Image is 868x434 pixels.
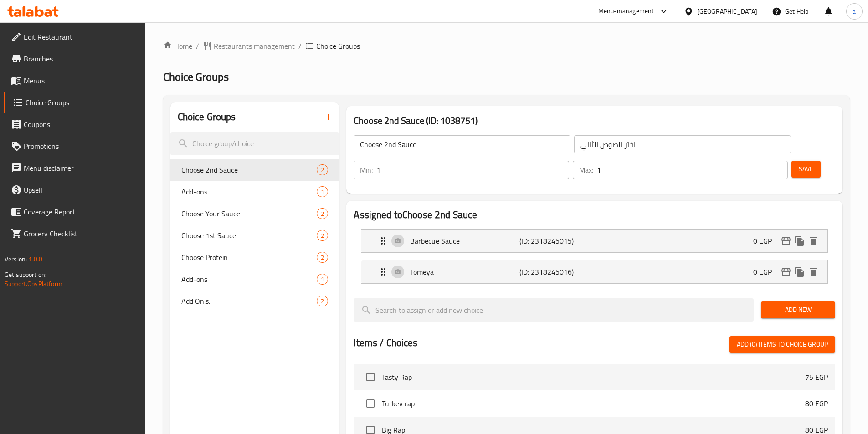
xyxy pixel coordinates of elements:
a: Menu disclaimer [4,157,145,179]
button: edit [779,234,793,248]
span: Menu disclaimer [24,163,138,174]
span: 1 [317,188,328,196]
span: Upsell [24,184,138,195]
span: 2 [317,231,328,240]
h2: Items / Choices [354,336,417,350]
span: Promotions [24,141,138,152]
button: duplicate [793,234,806,248]
button: delete [806,234,820,248]
nav: breadcrumb [163,41,850,51]
a: Edit Restaurant [4,26,145,48]
p: Barbecue Sauce [410,235,519,246]
button: Add (0) items to choice group [729,336,835,353]
p: Min: [360,164,373,175]
li: / [196,41,199,51]
span: Choice Groups [26,97,138,108]
div: Choose Protein2 [170,246,339,268]
span: 1.0.0 [28,253,42,265]
div: Choices [317,230,328,241]
h3: Choose 2nd Sauce (ID: 1038751) [354,113,835,128]
button: Save [791,161,821,178]
div: Expand [361,260,827,283]
span: Turkey rap [382,398,805,409]
span: Add-ons [181,186,317,197]
span: Add-ons [181,274,317,285]
div: Expand [361,230,827,252]
div: Choices [317,296,328,306]
span: Version: [5,253,27,265]
a: Promotions [4,135,145,157]
div: Choices [317,274,328,285]
a: Support.OpsPlatform [5,278,62,290]
a: Home [163,41,192,51]
li: Expand [354,225,835,256]
span: Select choice [361,368,380,387]
a: Coverage Report [4,201,145,223]
input: search [354,298,754,322]
p: (ID: 2318245015) [519,235,592,246]
span: Add On's: [181,296,317,306]
div: Choose Your Sauce2 [170,203,339,225]
span: Grocery Checklist [24,228,138,239]
span: Get support on: [5,269,46,281]
button: Add New [761,301,835,318]
p: 0 EGP [753,266,779,277]
span: Tasty Rap [382,372,805,383]
span: Choose Your Sauce [181,208,317,219]
a: Branches [4,48,145,70]
li: / [298,41,302,51]
li: Expand [354,256,835,287]
h2: Assigned to Choose 2nd Sauce [354,208,835,222]
span: Choice Groups [316,41,360,51]
span: Choose 2nd Sauce [181,164,317,175]
input: search [170,132,339,155]
a: Menus [4,70,145,92]
span: Coverage Report [24,206,138,217]
button: delete [806,265,820,279]
h2: Choice Groups [178,110,236,124]
div: Choices [317,252,328,263]
div: Choices [317,186,328,197]
span: Branches [24,53,138,64]
span: a [853,6,856,16]
span: 2 [317,253,328,262]
div: Choose 2nd Sauce2 [170,159,339,181]
span: 2 [317,297,328,306]
span: 1 [317,275,328,284]
span: Choose 1st Sauce [181,230,317,241]
div: [GEOGRAPHIC_DATA] [697,6,757,16]
span: Coupons [24,119,138,130]
p: 80 EGP [805,398,828,409]
div: Menu-management [598,6,654,17]
p: 75 EGP [805,372,828,383]
span: Restaurants management [214,41,295,51]
div: Choose 1st Sauce2 [170,225,339,246]
span: 2 [317,209,328,218]
span: Add New [768,304,828,316]
button: duplicate [793,265,806,279]
p: Tomeya [410,266,519,277]
a: Coupons [4,113,145,135]
a: Choice Groups [4,92,145,113]
span: Select choice [361,394,380,413]
span: Choice Groups [163,66,229,87]
div: Choices [317,164,328,175]
div: Add On's:2 [170,290,339,312]
a: Restaurants management [203,41,295,51]
button: edit [779,265,793,279]
p: Max: [579,164,593,175]
div: Add-ons1 [170,268,339,290]
span: Add (0) items to choice group [737,339,828,350]
span: Save [799,163,813,175]
span: Choose Protein [181,252,317,263]
a: Upsell [4,179,145,201]
span: Edit Restaurant [24,31,138,42]
div: Choices [317,208,328,219]
div: Add-ons1 [170,181,339,203]
span: Menus [24,75,138,86]
span: 2 [317,166,328,174]
p: (ID: 2318245016) [519,266,592,277]
a: Grocery Checklist [4,223,145,245]
p: 0 EGP [753,235,779,246]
